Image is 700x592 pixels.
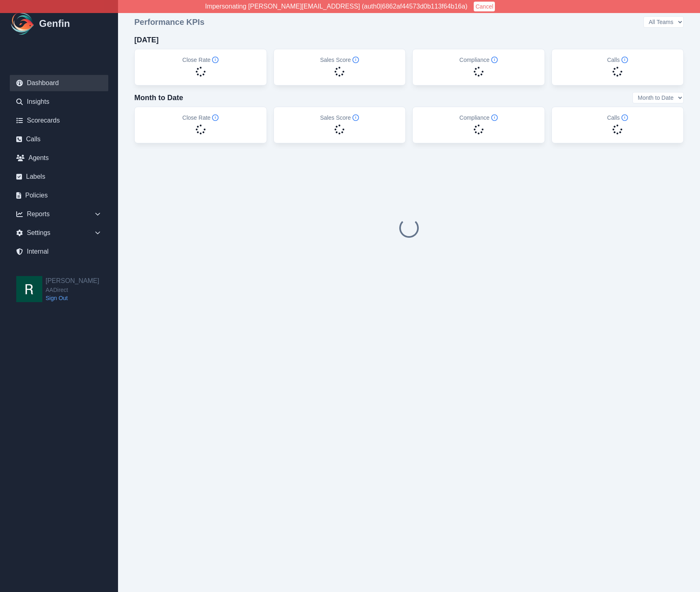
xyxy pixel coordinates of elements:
[10,243,108,260] a: Internal
[212,114,219,121] span: Info
[212,57,219,63] span: Info
[607,56,628,64] h5: Calls
[134,34,159,46] h4: [DATE]
[134,16,204,28] h3: Performance KPIs
[182,56,219,64] h5: Close Rate
[10,150,108,166] a: Agents
[10,11,36,37] img: Logo
[621,57,628,63] span: Info
[182,114,219,122] h5: Close Rate
[607,114,628,122] h5: Calls
[10,131,108,147] a: Calls
[10,94,108,110] a: Insights
[10,75,108,91] a: Dashboard
[352,114,359,121] span: Info
[134,92,183,103] h4: Month to Date
[10,206,108,222] div: Reports
[459,114,498,122] h5: Compliance
[10,187,108,204] a: Policies
[10,225,108,241] div: Settings
[46,276,99,286] h2: [PERSON_NAME]
[474,2,495,11] button: Cancel
[491,114,498,121] span: Info
[46,294,99,302] a: Sign Out
[16,276,42,302] img: Rob Kwok
[491,57,498,63] span: Info
[459,56,498,64] h5: Compliance
[621,114,628,121] span: Info
[320,56,359,64] h5: Sales Score
[39,17,70,30] h1: Genfin
[352,57,359,63] span: Info
[10,112,108,129] a: Scorecards
[46,286,99,294] span: AADirect
[10,169,108,185] a: Labels
[320,114,359,122] h5: Sales Score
